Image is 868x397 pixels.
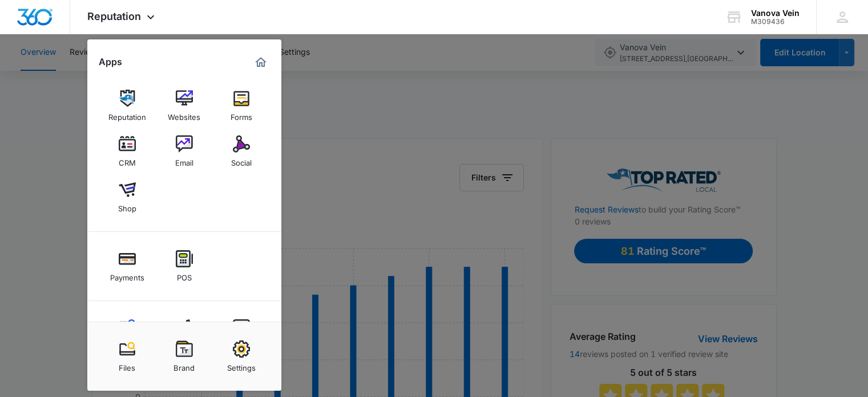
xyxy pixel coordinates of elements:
a: Content [106,314,149,357]
div: Websites [168,107,200,122]
a: Social [220,130,263,173]
span: Reputation [87,10,141,22]
div: Email [175,153,193,167]
div: Settings [227,358,256,372]
div: Brand [173,358,195,372]
a: POS [163,244,206,288]
div: Forms [231,107,252,122]
a: Ads [163,314,206,357]
h2: Apps [99,57,122,67]
a: Settings [220,335,263,378]
a: Intelligence [220,314,263,357]
a: Forms [220,84,263,127]
div: Files [119,358,135,372]
a: Brand [163,335,206,378]
div: CRM [119,153,136,167]
a: Marketing 360® Dashboard [252,53,270,71]
div: Social [231,153,252,167]
div: POS [177,267,192,282]
a: Payments [106,244,149,288]
div: Shop [118,198,136,213]
div: Reputation [108,107,146,122]
a: CRM [106,130,149,173]
div: account id [751,18,800,26]
div: Payments [110,267,144,282]
a: Shop [106,175,149,219]
a: Email [163,130,206,173]
div: account name [751,9,800,18]
a: Websites [163,84,206,127]
a: Files [106,335,149,378]
a: Reputation [106,84,149,127]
